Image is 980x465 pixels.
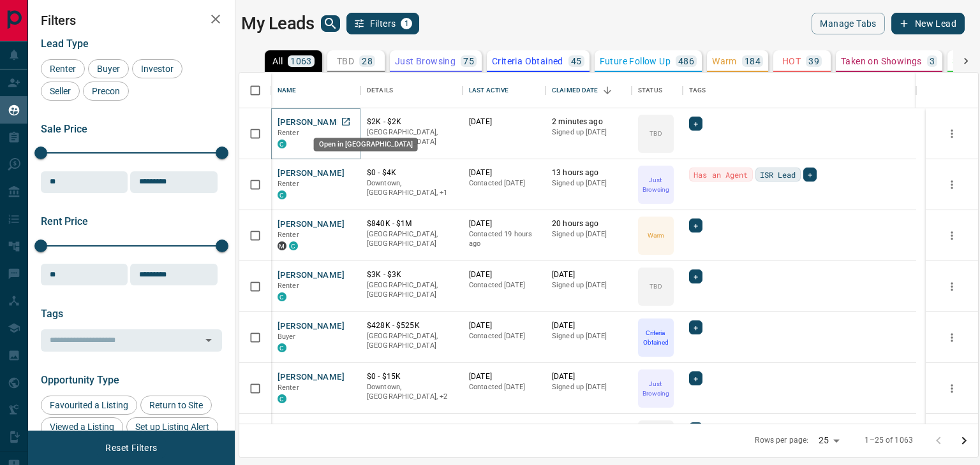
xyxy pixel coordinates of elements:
[942,277,961,296] button: more
[367,331,456,351] p: [GEOGRAPHIC_DATA], [GEOGRAPHIC_DATA]
[678,57,694,66] p: 486
[639,175,672,194] p: Just Browsing
[278,73,297,108] div: Name
[632,73,683,108] div: Status
[41,59,85,78] div: Renter
[942,175,961,194] button: more
[552,269,625,280] p: [DATE]
[841,57,922,66] p: Taken on Showings
[278,190,286,199] div: condos.ca
[650,282,662,291] p: TBD
[552,382,625,392] p: Signed up [DATE]
[321,15,340,32] button: search button
[278,282,299,290] span: Renter
[639,328,672,347] p: Criteria Obtained
[278,180,299,188] span: Renter
[689,371,702,385] div: +
[469,331,539,341] p: Contacted [DATE]
[41,38,89,50] span: Lead Type
[145,400,207,410] span: Return to Site
[45,64,80,74] span: Renter
[271,73,360,108] div: Name
[140,396,212,415] div: Return to Site
[272,57,283,66] p: All
[469,422,539,433] p: 13 hours ago
[367,218,456,229] p: $840K - $1M
[469,280,539,290] p: Contacted [DATE]
[942,226,961,245] button: more
[552,371,625,382] p: [DATE]
[689,269,702,283] div: +
[745,57,761,66] p: 184
[683,73,916,108] div: Tags
[552,320,625,331] p: [DATE]
[41,374,119,386] span: Opportunity Type
[45,86,75,96] span: Seller
[694,372,698,385] span: +
[650,129,662,138] p: TBD
[689,320,702,334] div: +
[469,320,539,331] p: [DATE]
[813,431,844,450] div: 25
[689,218,702,232] div: +
[552,168,625,178] p: 13 hours ago
[689,422,702,436] div: +
[289,241,298,250] div: condos.ca
[278,383,299,392] span: Renter
[469,117,539,127] p: [DATE]
[639,379,672,398] p: Just Browsing
[278,218,345,231] button: [PERSON_NAME]
[469,382,539,392] p: Contacted [DATE]
[41,82,80,101] div: Seller
[346,13,420,34] button: Filters1
[552,331,625,341] p: Signed up [DATE]
[200,331,218,349] button: Open
[41,13,222,28] h2: Filters
[367,127,456,147] p: [GEOGRAPHIC_DATA], [GEOGRAPHIC_DATA]
[278,422,345,434] button: [PERSON_NAME]
[367,73,393,108] div: Details
[278,231,299,239] span: Renter
[367,371,456,382] p: $0 - $15K
[694,270,698,283] span: +
[314,138,418,151] div: Open in [GEOGRAPHIC_DATA]
[648,231,664,240] p: Warm
[45,422,119,432] span: Viewed a Listing
[812,13,884,34] button: Manage Tabs
[83,82,129,101] div: Precon
[469,73,509,108] div: Last Active
[278,333,296,341] span: Buyer
[367,178,456,198] p: Toronto
[689,73,706,108] div: Tags
[600,57,671,66] p: Future Follow Up
[942,328,961,347] button: more
[552,127,625,138] p: Signed up [DATE]
[808,57,819,66] p: 39
[469,178,539,189] p: Contacted [DATE]
[546,73,632,108] div: Claimed Date
[469,218,539,229] p: [DATE]
[942,124,961,143] button: more
[463,57,474,66] p: 75
[367,229,456,249] p: [GEOGRAPHIC_DATA], [GEOGRAPHIC_DATA]
[367,320,456,331] p: $428K - $525K
[755,435,808,446] p: Rows per page:
[469,269,539,280] p: [DATE]
[126,417,218,436] div: Set up Listing Alert
[367,280,456,300] p: [GEOGRAPHIC_DATA], [GEOGRAPHIC_DATA]
[137,64,178,74] span: Investor
[41,417,123,436] div: Viewed a Listing
[367,168,456,178] p: $0 - $4K
[360,73,463,108] div: Details
[694,117,698,130] span: +
[132,59,182,78] div: Investor
[362,57,373,66] p: 28
[552,73,598,108] div: Claimed Date
[552,178,625,189] p: Signed up [DATE]
[367,382,456,402] p: West End, Toronto
[278,117,345,129] button: [PERSON_NAME]
[367,422,456,433] p: $2K - $4K
[45,400,133,410] span: Favourited a Listing
[278,269,345,282] button: [PERSON_NAME]
[694,423,698,436] span: +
